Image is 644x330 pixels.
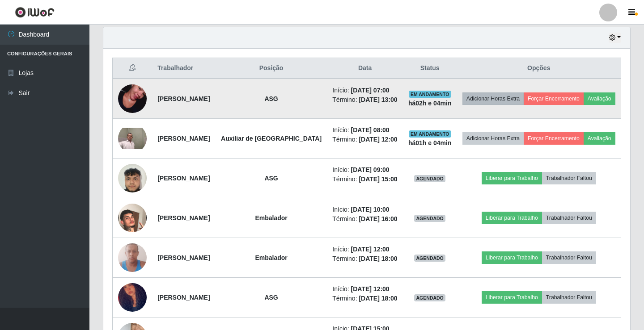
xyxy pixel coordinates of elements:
strong: [PERSON_NAME] [157,175,210,182]
button: Adicionar Horas Extra [462,92,524,105]
li: Início: [332,284,398,294]
th: Trabalhador [152,58,216,79]
button: Avaliação [584,92,615,105]
time: [DATE] 09:00 [351,166,390,173]
span: EM ANDAMENTO [409,91,451,98]
li: Término: [332,135,398,144]
strong: Embalador [255,214,287,221]
img: 1743545704103.jpeg [118,271,147,324]
button: Trabalhador Faltou [542,212,596,224]
time: [DATE] 16:00 [359,215,397,222]
button: Trabalhador Faltou [542,251,596,264]
strong: Embalador [255,254,287,261]
strong: há 01 h e 04 min [408,139,452,146]
th: Status [403,58,457,79]
li: Início: [332,165,398,175]
time: [DATE] 12:00 [351,246,390,253]
time: [DATE] 10:00 [351,206,390,213]
li: Início: [332,245,398,254]
button: Liberar para Trabalho [482,291,542,304]
li: Término: [332,254,398,263]
th: Opções [457,58,621,79]
time: [DATE] 18:00 [359,255,397,262]
strong: ASG [264,294,278,301]
li: Término: [332,294,398,303]
img: 1677584199687.jpeg [118,238,147,276]
li: Término: [332,175,398,184]
button: Forçar Encerramento [524,132,584,145]
strong: ASG [264,175,278,182]
th: Posição [216,58,327,79]
li: Início: [332,205,398,214]
th: Data [327,58,403,79]
button: Forçar Encerramento [524,92,584,105]
button: Liberar para Trabalho [482,251,542,264]
button: Adicionar Horas Extra [462,132,524,145]
time: [DATE] 07:00 [351,87,390,94]
time: [DATE] 08:00 [351,126,390,134]
strong: [PERSON_NAME] [157,95,210,102]
strong: [PERSON_NAME] [157,294,210,301]
span: AGENDADO [414,294,445,301]
strong: [PERSON_NAME] [157,135,210,142]
strong: [PERSON_NAME] [157,254,210,261]
time: [DATE] 12:00 [351,285,390,292]
li: Início: [332,86,398,95]
time: [DATE] 12:00 [359,136,397,143]
strong: [PERSON_NAME] [157,214,210,221]
img: 1726002463138.jpeg [118,192,147,243]
button: Liberar para Trabalho [482,212,542,224]
img: 1717405606174.jpeg [118,128,147,149]
img: CoreUI Logo [15,7,55,18]
time: [DATE] 13:00 [359,96,397,103]
img: 1731039194690.jpeg [118,159,147,197]
button: Liberar para Trabalho [482,172,542,184]
span: AGENDADO [414,255,445,262]
button: Trabalhador Faltou [542,172,596,184]
span: AGENDADO [414,175,445,182]
li: Término: [332,214,398,224]
time: [DATE] 15:00 [359,175,397,183]
strong: há 02 h e 04 min [408,100,452,107]
button: Avaliação [584,132,615,145]
li: Início: [332,125,398,135]
time: [DATE] 18:00 [359,295,397,302]
span: AGENDADO [414,215,445,222]
span: EM ANDAMENTO [409,130,451,138]
li: Término: [332,95,398,104]
img: 1717438276108.jpeg [118,73,147,124]
button: Trabalhador Faltou [542,291,596,304]
strong: ASG [264,95,278,102]
strong: Auxiliar de [GEOGRAPHIC_DATA] [221,135,322,142]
